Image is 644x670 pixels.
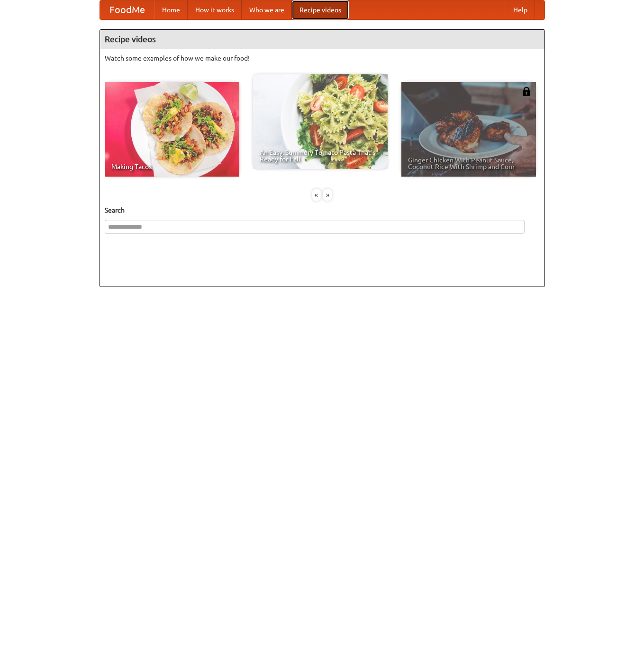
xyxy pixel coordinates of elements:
a: An Easy, Summery Tomato Pasta That's Ready for Fall [253,74,388,169]
img: 483408.png [522,87,531,96]
a: Recipe videos [292,0,349,19]
span: An Easy, Summery Tomato Pasta That's Ready for Fall [260,149,381,162]
div: » [323,189,332,201]
p: Watch some examples of how we make our food! [105,54,540,63]
h4: Recipe videos [100,30,544,49]
span: Making Tacos [111,163,233,170]
h5: Search [105,205,540,215]
a: Help [506,0,535,19]
a: Who we are [242,0,292,19]
a: How it works [188,0,242,19]
div: « [312,189,321,201]
a: FoodMe [100,0,154,19]
a: Making Tacos [105,82,239,177]
a: Home [154,0,188,19]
